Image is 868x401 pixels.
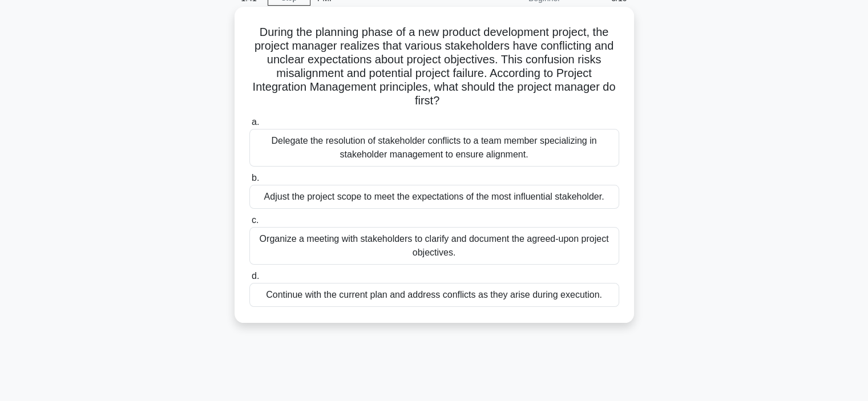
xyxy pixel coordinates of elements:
div: Organize a meeting with stakeholders to clarify and document the agreed-upon project objectives. [249,227,619,265]
div: Adjust the project scope to meet the expectations of the most influential stakeholder. [249,185,619,209]
div: Continue with the current plan and address conflicts as they arise during execution. [249,283,619,307]
span: d. [252,271,259,281]
span: a. [252,117,259,127]
h5: During the planning phase of a new product development project, the project manager realizes that... [248,25,620,108]
div: Delegate the resolution of stakeholder conflicts to a team member specializing in stakeholder man... [249,129,619,167]
span: c. [252,215,259,225]
span: b. [252,173,259,183]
